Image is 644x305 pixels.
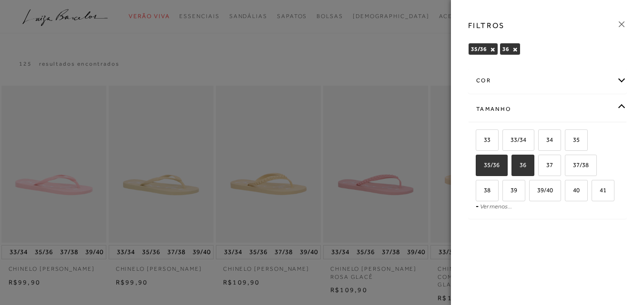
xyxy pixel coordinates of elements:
span: 38 [477,187,491,194]
input: 38 [474,187,484,197]
span: 41 [593,187,606,194]
input: 39/40 [528,187,537,197]
h3: FILTROS [468,20,505,31]
input: 34 [537,137,546,146]
span: - [476,202,479,210]
input: 37/38 [563,162,573,171]
input: 33/34 [501,137,511,146]
span: 33/34 [503,136,526,143]
div: Tamanho [469,97,626,122]
div: cor [469,68,626,93]
span: 39/40 [530,187,553,194]
span: 37 [539,161,553,168]
button: 35/36 Close [490,46,495,53]
span: 39 [503,187,517,194]
input: 37 [537,162,546,171]
span: 33 [477,136,491,143]
span: 40 [566,187,580,194]
span: 34 [539,136,553,143]
span: 35/36 [471,46,487,52]
input: 36 [510,162,520,171]
input: 41 [590,187,600,197]
input: 33 [474,137,484,146]
input: 35 [563,137,573,146]
input: 39 [501,187,511,197]
a: Ver menos... [480,203,512,210]
span: 36 [502,46,509,52]
button: 36 Close [512,46,518,53]
span: 36 [512,161,526,168]
span: 37/38 [566,161,589,168]
input: 40 [563,187,573,197]
span: 35/36 [477,161,500,168]
span: 35 [566,136,580,143]
input: 35/36 [474,162,484,171]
